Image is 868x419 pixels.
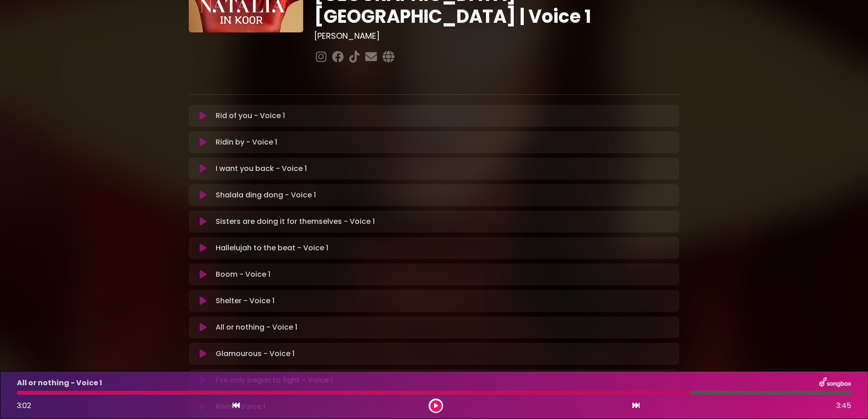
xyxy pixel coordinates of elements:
p: Glamourous - Voice 1 [216,348,294,359]
p: Shalala ding dong - Voice 1 [216,190,316,201]
p: Sisters are doing it for themselves - Voice 1 [216,216,375,227]
p: Boom - Voice 1 [216,269,270,280]
p: Ridin by - Voice 1 [216,137,277,148]
h3: [PERSON_NAME] [314,31,679,41]
span: 3:02 [17,400,31,411]
img: songbox-logo-white.png [819,377,851,389]
p: All or nothing - Voice 1 [216,322,297,333]
p: Shelter - Voice 1 [216,295,274,306]
p: Rid of you - Voice 1 [216,110,285,121]
p: All or nothing - Voice 1 [17,378,102,388]
span: 3:45 [836,400,851,411]
p: Hallelujah to the beat - Voice 1 [216,243,328,253]
p: I want you back - Voice 1 [216,163,307,174]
